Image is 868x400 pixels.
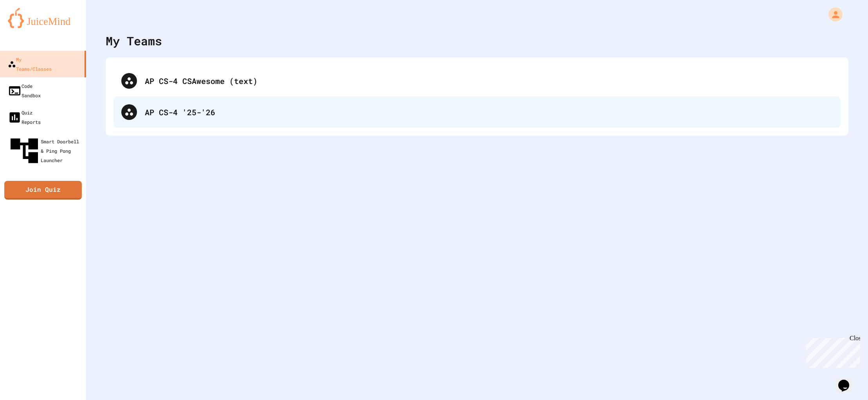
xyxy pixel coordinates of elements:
div: Quiz Reports [8,108,41,127]
iframe: chat widget [835,369,860,392]
div: My Account [820,5,845,23]
div: AP CS-4 CSAwesome (text) [113,65,841,96]
div: Smart Doorbell & Ping Pong Launcher [8,134,83,167]
iframe: chat widget [803,335,860,368]
div: AP CS-4 '25-'26 [145,106,833,118]
a: Join Quiz [4,181,82,200]
div: Code Sandbox [8,81,41,100]
div: AP CS-4 '25-'26 [113,96,841,128]
img: logo-orange.svg [8,8,78,28]
div: My Teams/Classes [8,55,52,73]
div: My Teams [106,32,162,50]
div: Chat with us now!Close [3,3,54,50]
div: AP CS-4 CSAwesome (text) [145,75,833,87]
